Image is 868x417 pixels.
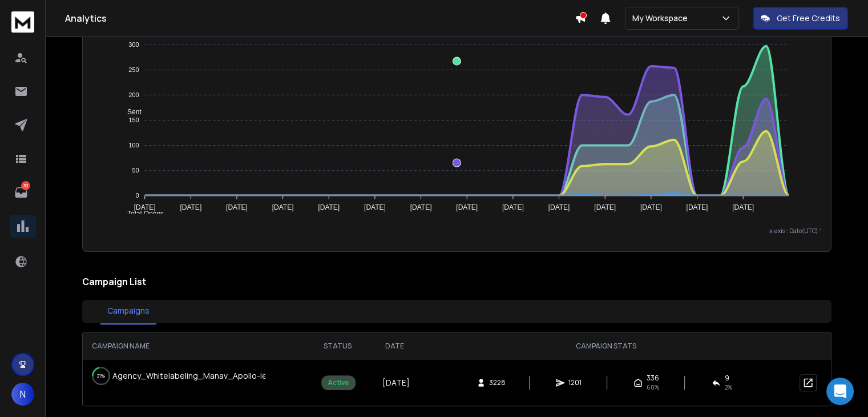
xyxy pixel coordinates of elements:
a: 30 [10,181,33,204]
button: Campaigns [100,298,156,324]
tspan: 50 [132,167,139,174]
tspan: 0 [136,192,139,199]
h1: Analytics [65,11,575,25]
span: Sent [119,108,142,116]
tspan: [DATE] [410,203,432,211]
button: N [11,383,34,406]
span: 2 % [724,383,732,392]
div: Active [321,375,356,390]
div: Open Intercom Messenger [826,378,854,405]
tspan: [DATE] [364,203,386,211]
th: DATE [368,332,421,360]
span: 336 [646,374,659,383]
tspan: [DATE] [456,203,478,211]
span: 1201 [568,378,582,387]
tspan: [DATE] [640,203,662,211]
td: [DATE] [368,360,421,406]
h2: Campaign List [82,275,831,288]
tspan: 100 [128,142,139,149]
tspan: [DATE] [732,203,754,211]
tspan: [DATE] [687,203,708,211]
button: Get Free Credits [753,7,848,30]
span: 3228 [489,378,506,387]
tspan: [DATE] [272,203,294,211]
p: My Workspace [632,13,692,24]
p: 21 % [97,370,105,382]
tspan: [DATE] [318,203,340,211]
p: x-axis : Date(UTC) [92,227,822,235]
tspan: [DATE] [594,203,616,211]
tspan: [DATE] [226,203,248,211]
td: Agency_Whitelabeling_Manav_Apollo-leads [83,360,265,392]
th: CAMPAIGN STATS [421,332,790,360]
th: STATUS [306,332,368,360]
tspan: [DATE] [180,203,202,211]
span: 60 % [646,383,659,392]
img: logo [11,11,34,33]
tspan: 300 [128,41,139,48]
tspan: 250 [128,66,139,73]
th: CAMPAIGN NAME [83,332,306,360]
tspan: 150 [128,117,139,123]
tspan: [DATE] [134,203,156,211]
span: Total Opens [119,210,164,218]
tspan: 200 [128,91,139,98]
tspan: [DATE] [502,203,524,211]
p: 30 [21,181,30,190]
span: 9 [724,374,729,383]
p: Get Free Credits [777,13,840,24]
tspan: [DATE] [548,203,570,211]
